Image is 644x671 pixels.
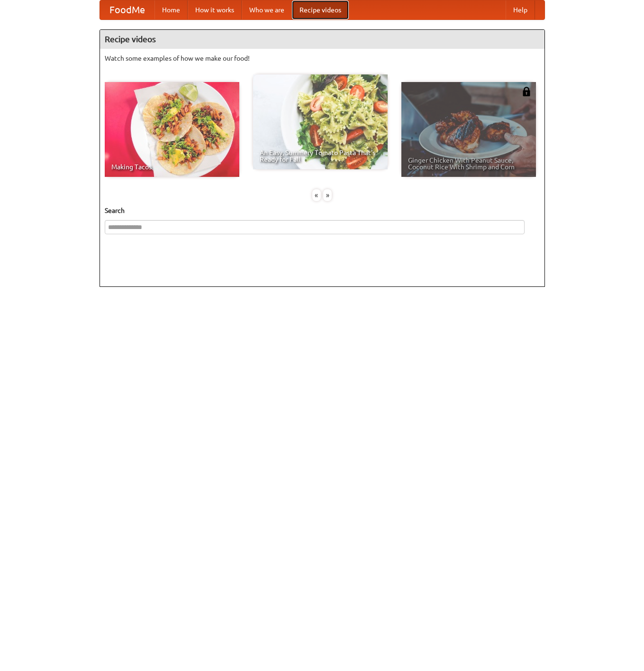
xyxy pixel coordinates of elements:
a: How it works [188,0,242,19]
a: Home [154,0,188,19]
a: Who we are [242,0,292,19]
img: 483408.png [522,87,531,96]
span: An Easy, Summery Tomato Pasta That's Ready for Fall [260,149,381,163]
h4: Recipe videos [100,30,544,49]
a: An Easy, Summery Tomato Pasta That's Ready for Fall [253,74,388,169]
h5: Search [105,206,540,215]
p: Watch some examples of how we make our food! [105,54,540,63]
a: Help [506,0,535,19]
span: Making Tacos [111,164,233,170]
a: Making Tacos [105,82,239,177]
div: » [323,189,332,201]
a: Recipe videos [292,0,349,19]
a: FoodMe [100,0,154,19]
div: « [312,189,321,201]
